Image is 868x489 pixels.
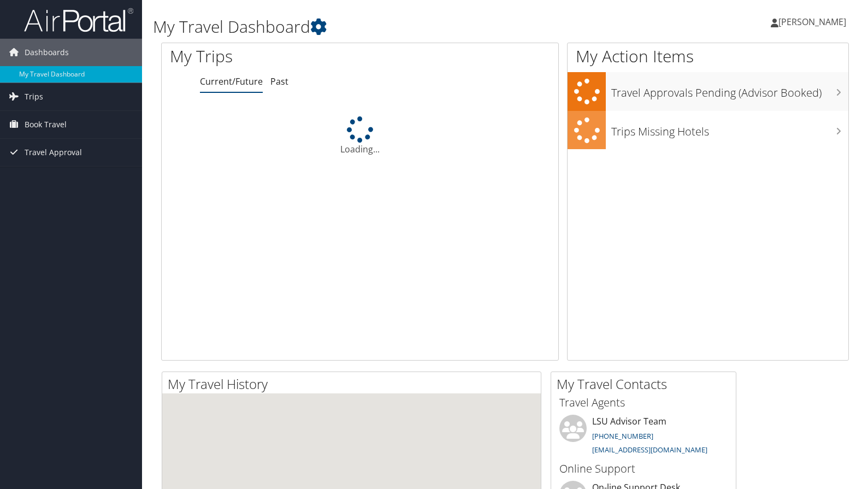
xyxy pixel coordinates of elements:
div: Loading... [162,116,558,156]
a: [PERSON_NAME] [771,5,857,38]
span: Travel Approval [25,139,82,166]
img: airportal-logo.png [24,7,133,33]
span: Dashboards [25,39,69,66]
span: [PERSON_NAME] [778,16,846,28]
h3: Trips Missing Hotels [611,119,848,139]
a: [EMAIL_ADDRESS][DOMAIN_NAME] [592,445,707,455]
h2: My Travel Contacts [557,375,736,393]
a: [PHONE_NUMBER] [592,431,653,441]
a: Current/Future [200,75,263,87]
h3: Online Support [559,461,728,476]
a: Trips Missing Hotels [568,111,848,150]
a: Travel Approvals Pending (Advisor Booked) [568,72,848,111]
a: Past [270,75,288,87]
h1: My Trips [170,45,385,68]
span: Book Travel [25,111,67,138]
h2: My Travel History [168,375,541,393]
h3: Travel Agents [559,395,728,410]
h1: My Action Items [568,45,848,68]
h3: Travel Approvals Pending (Advisor Booked) [611,80,848,101]
h1: My Travel Dashboard [153,15,622,38]
span: Trips [25,83,43,110]
li: LSU Advisor Team [554,415,733,459]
